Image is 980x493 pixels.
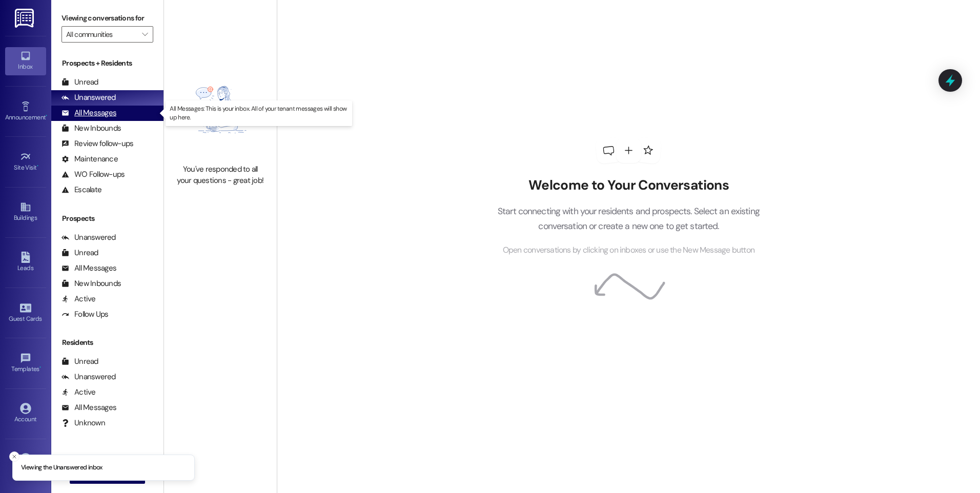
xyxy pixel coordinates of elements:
a: Inbox [5,47,46,75]
a: Support [5,450,46,478]
div: Active [62,294,96,304]
a: Buildings [5,198,46,226]
p: Viewing the Unanswered inbox [21,463,103,473]
span: • [39,364,41,371]
div: Unanswered [62,92,116,103]
div: WO Follow-ups [62,169,125,180]
div: Maintenance [62,154,118,165]
div: New Inbounds [62,278,121,289]
div: Follow Ups [62,309,109,320]
div: All Messages [62,402,116,413]
a: Account [5,400,46,427]
div: Review follow-ups [62,138,133,149]
div: All Messages [62,263,116,274]
div: All Messages [62,108,116,118]
div: Unread [62,248,98,258]
div: You've responded to all your questions - great job! [175,164,266,186]
h2: Welcome to Your Conversations [482,177,775,194]
div: Residents [51,337,164,348]
p: Start connecting with your residents and prospects. Select an existing conversation or create a n... [482,204,775,233]
span: • [37,162,38,170]
div: Past + Future Residents [51,446,164,457]
img: ResiDesk Logo [15,9,36,28]
button: Close toast [9,451,19,462]
a: Leads [5,249,46,276]
p: All Messages: This is your inbox. All of your tenant messages will show up here. [170,105,348,122]
div: Active [62,387,96,398]
div: Unanswered [62,372,116,382]
div: Unread [62,356,98,367]
div: Prospects [51,213,164,224]
span: Open conversations by clicking on inboxes or use the New Message button [503,244,754,257]
div: Unread [62,77,98,88]
div: New Inbounds [62,123,121,134]
label: Viewing conversations for [62,10,153,26]
div: Unanswered [62,232,116,243]
span: • [46,112,47,119]
i:  [142,30,148,38]
a: Guest Cards [5,299,46,327]
div: Unknown [62,418,105,428]
a: Templates • [5,350,46,377]
input: All communities [66,26,137,43]
a: Site Visit • [5,148,46,176]
img: empty-state [175,60,266,159]
div: Escalate [62,184,101,195]
div: Prospects + Residents [51,58,164,69]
